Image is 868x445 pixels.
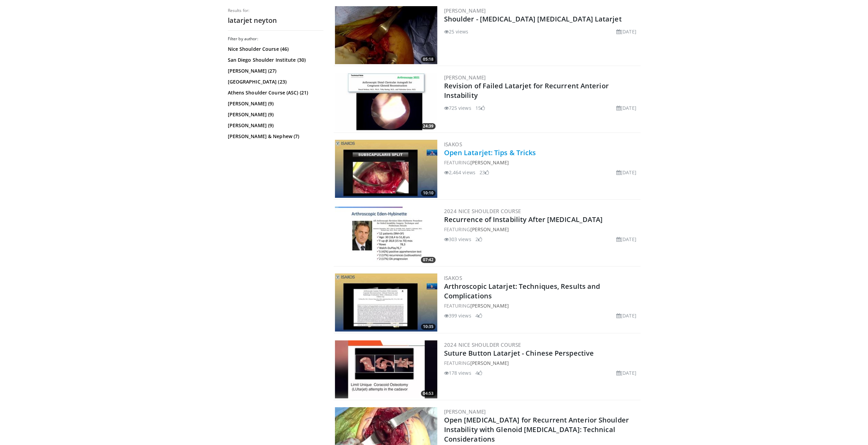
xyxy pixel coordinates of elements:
[444,348,594,358] a: Suture Button Latarjet - Chinese Perspective
[421,390,436,397] span: 04:53
[470,159,509,166] a: [PERSON_NAME]
[444,169,475,176] li: 2,464 views
[444,275,462,281] a: ISAKOS
[444,369,471,376] li: 178 views
[335,6,437,64] a: 05:18
[228,46,322,53] a: Nice Shoulder Course (46)
[228,57,322,63] a: San Diego Shoulder Institute (30)
[616,28,636,35] li: [DATE]
[228,122,322,129] a: [PERSON_NAME] (9)
[616,369,636,376] li: [DATE]
[444,359,639,367] div: FEATURING
[475,104,485,112] li: 15
[228,100,322,107] a: [PERSON_NAME] (9)
[421,190,436,196] span: 10:10
[444,141,462,148] a: ISAKOS
[475,369,482,376] li: 4
[335,73,437,131] img: fe1da2ac-d6e6-4102-9af2-ada21d2bbff8.300x170_q85_crop-smart_upscale.jpg
[444,14,622,24] a: Shoulder - [MEDICAL_DATA] [MEDICAL_DATA] Latarjet
[475,312,482,319] li: 4
[444,7,486,14] a: [PERSON_NAME]
[444,104,471,112] li: 725 views
[444,282,600,300] a: Arthroscopic Latarjet: Techniques, Results and Complications
[444,415,629,444] a: Open [MEDICAL_DATA] for Recurrent Anterior Shoulder Instability with Glenoid [MEDICAL_DATA]: Tech...
[444,81,609,100] a: Revision of Failed Latarjet for Recurrent Anterior Instability
[470,226,509,233] a: [PERSON_NAME]
[421,56,436,62] span: 05:18
[444,408,486,415] a: [PERSON_NAME]
[444,341,521,348] a: 2024 Nice Shoulder Course
[421,324,436,330] span: 10:35
[335,340,437,398] a: 04:53
[444,312,471,319] li: 399 views
[335,273,437,331] a: 10:35
[335,207,437,265] img: 23a6c395-76a7-4349-bdb8-fb9b5ecd588e.300x170_q85_crop-smart_upscale.jpg
[335,207,437,265] a: 07:42
[444,28,469,35] li: 25 views
[335,73,437,131] a: 24:39
[616,236,636,243] li: [DATE]
[444,74,486,81] a: [PERSON_NAME]
[444,215,603,224] a: Recurrence of Instability After [MEDICAL_DATA]
[335,140,437,198] img: 82c2e240-9214-4620-b41d-484e5c3be1f8.300x170_q85_crop-smart_upscale.jpg
[228,133,322,140] a: [PERSON_NAME] & Nephew (7)
[475,236,482,243] li: 2
[228,68,322,74] a: [PERSON_NAME] (27)
[444,236,471,243] li: 303 views
[616,169,636,176] li: [DATE]
[616,312,636,319] li: [DATE]
[444,159,639,166] div: FEATURING
[421,123,436,129] span: 24:39
[335,6,437,64] img: 3a3a49bc-c38c-473a-a360-72289e323f1a.300x170_q85_crop-smart_upscale.jpg
[228,89,322,96] a: Athens Shoulder Course (ASC) (21)
[421,257,436,263] span: 07:42
[444,148,536,157] a: Open Latarjet: Tips & Tricks
[228,111,322,118] a: [PERSON_NAME] (9)
[616,104,636,112] li: [DATE]
[444,302,639,309] div: FEATURING
[228,78,322,85] a: [GEOGRAPHIC_DATA] (23)
[335,340,437,398] img: c2ee0f92-ba60-4316-9b0d-99871c745d6e.300x170_q85_crop-smart_upscale.jpg
[470,360,509,366] a: [PERSON_NAME]
[444,226,639,233] div: FEATURING
[335,273,437,331] img: a3cd73b5-cde6-4b06-8f6b-da322a670582.300x170_q85_crop-smart_upscale.jpg
[228,8,323,13] p: Results for:
[470,302,509,309] a: [PERSON_NAME]
[480,169,489,176] li: 23
[444,208,521,214] a: 2024 Nice Shoulder Course
[228,16,323,25] h2: latarjet neyton
[335,140,437,198] a: 10:10
[228,36,323,42] h3: Filter by author:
